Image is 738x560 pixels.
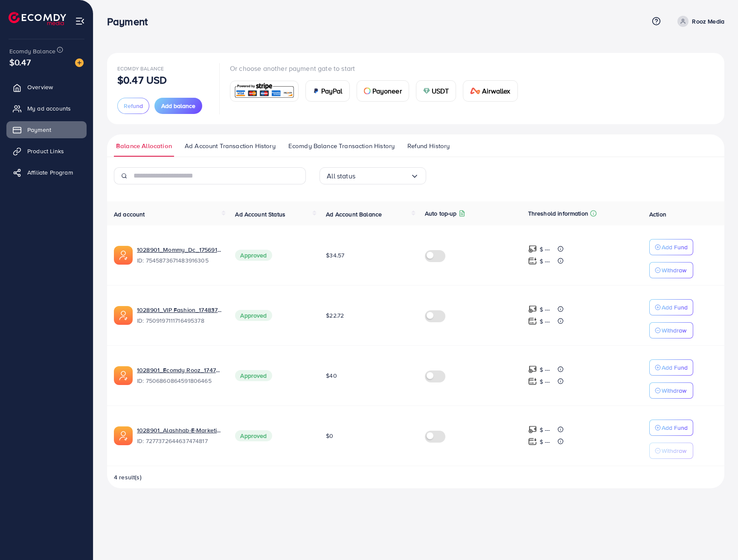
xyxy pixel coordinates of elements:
[662,423,688,433] p: Add Fund
[235,210,285,219] span: Ad Account Status
[27,147,64,155] span: Product Links
[326,371,337,380] span: $40
[649,322,693,338] button: Withdraw
[107,15,154,28] h3: Payment
[540,316,550,327] p: $ ---
[137,306,221,325] div: <span class='underline'>1028901_VIP Fashion_1748371246553</span></br>7509197111716495378
[662,385,686,396] p: Withdraw
[540,244,550,254] p: $ ---
[662,302,688,312] p: Add Fund
[288,141,395,151] span: Ecomdy Balance Transaction History
[540,437,550,447] p: $ ---
[137,376,221,385] span: ID: 7506860864591806465
[137,316,221,325] span: ID: 7509197111716495378
[528,365,537,374] img: top-up amount
[154,98,202,114] button: Add balance
[230,63,525,73] p: Or choose another payment gate to start
[674,16,724,27] a: Rooz Media
[114,366,133,385] img: ic-ads-acc.e4c84228.svg
[540,365,550,375] p: $ ---
[235,310,272,321] span: Approved
[482,86,510,96] span: Airwallex
[470,87,480,94] img: card
[662,446,686,456] p: Withdraw
[117,75,167,85] p: $0.47 USD
[9,56,31,68] span: $0.47
[702,522,732,554] iframe: Chat
[114,210,145,219] span: Ad account
[662,362,688,373] p: Add Fund
[137,426,221,446] div: <span class='underline'>1028901_Alashhab-E-Marketing_1694395386739</span></br>7277372644637474817
[114,246,133,265] img: ic-ads-acc.e4c84228.svg
[117,65,164,72] span: Ecomdy Balance
[463,80,517,102] a: cardAirwallex
[326,432,333,440] span: $0
[320,167,426,184] div: Search for option
[185,141,276,151] span: Ad Account Transaction History
[423,87,430,94] img: card
[9,12,66,25] img: logo
[137,306,221,314] a: 1028901_VIP Fashion_1748371246553
[230,81,299,102] a: card
[528,257,537,265] img: top-up amount
[137,426,221,435] a: 1028901_Alashhab-E-Marketing_1694395386739
[27,83,53,91] span: Overview
[75,16,85,26] img: menu
[27,125,51,134] span: Payment
[114,473,142,481] span: 4 result(s)
[6,143,87,160] a: Product Links
[528,208,588,219] p: Threshold information
[137,256,221,265] span: ID: 7545873671483916305
[117,98,149,114] button: Refund
[540,256,550,266] p: $ ---
[649,443,693,459] button: Withdraw
[649,262,693,278] button: Withdraw
[161,102,195,110] span: Add balance
[305,80,350,102] a: cardPayPal
[649,420,693,436] button: Add Fund
[528,437,537,446] img: top-up amount
[425,208,457,219] p: Auto top-up
[540,304,550,315] p: $ ---
[528,245,537,254] img: top-up amount
[137,245,221,265] div: <span class='underline'>1028901_Mommy_Dc_1756910643411</span></br>7545873671483916305
[235,370,272,381] span: Approved
[528,317,537,326] img: top-up amount
[416,80,456,102] a: cardUSDT
[364,87,371,94] img: card
[649,239,693,255] button: Add Fund
[6,79,87,96] a: Overview
[649,210,666,219] span: Action
[649,299,693,315] button: Add Fund
[528,305,537,314] img: top-up amount
[6,164,87,181] a: Affiliate Program
[137,437,221,445] span: ID: 7277372644637474817
[662,265,686,275] p: Withdraw
[326,210,382,219] span: Ad Account Balance
[235,430,272,441] span: Approved
[9,47,55,55] span: Ecomdy Balance
[114,426,133,445] img: ic-ads-acc.e4c84228.svg
[407,141,450,151] span: Refund History
[114,306,133,325] img: ic-ads-acc.e4c84228.svg
[372,86,402,96] span: Payoneer
[137,366,221,385] div: <span class='underline'>1028901_Ecomdy Rooz_1747827253895</span></br>7506860864591806465
[357,80,409,102] a: cardPayoneer
[355,169,410,183] input: Search for option
[6,121,87,138] a: Payment
[27,104,71,113] span: My ad accounts
[116,141,172,151] span: Balance Allocation
[692,16,724,26] p: Rooz Media
[313,87,320,94] img: card
[6,100,87,117] a: My ad accounts
[235,250,272,261] span: Approved
[75,58,84,67] img: image
[649,359,693,376] button: Add Fund
[137,366,221,374] a: 1028901_Ecomdy Rooz_1747827253895
[528,377,537,386] img: top-up amount
[662,325,686,335] p: Withdraw
[233,82,296,100] img: card
[27,168,73,177] span: Affiliate Program
[326,251,344,260] span: $34.57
